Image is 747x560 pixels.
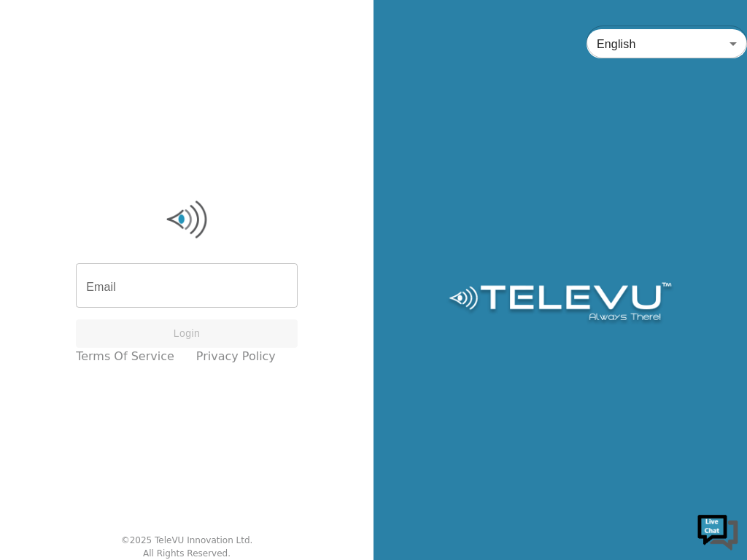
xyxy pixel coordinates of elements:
img: Chat Widget [696,509,740,553]
img: Logo [446,282,673,326]
div: All Rights Reserved. [143,547,231,560]
a: Privacy Policy [196,348,276,365]
div: English [587,23,747,64]
a: Terms of Service [76,348,174,365]
img: Logo [76,198,298,241]
div: © 2025 TeleVU Innovation Ltd. [121,534,253,547]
